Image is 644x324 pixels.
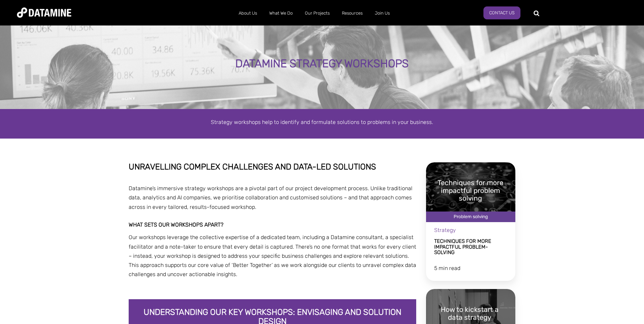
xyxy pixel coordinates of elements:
div: DATAMINE STRATEGY WORKSHOPS [73,58,571,70]
p: Strategy workshops help to identify and formulate solutions to problems in your business. [129,118,516,127]
a: What We Do [263,4,299,22]
img: Datamine [17,7,71,18]
span: Strategy [434,227,456,233]
a: Contact Us [483,6,520,19]
span: Unravelling complex challenges and data-led solutions [129,162,376,172]
a: About Us [233,4,263,22]
span: Our workshops leverage the collective expertise of a dedicated team, including a Datamine consult... [129,234,416,277]
h3: What sets our workshops apart? [129,222,417,228]
a: Join Us [369,4,396,22]
a: Our Projects [299,4,336,22]
span: Datamine’s immersive strategy workshops are a pivotal part of our project development process. Un... [129,185,412,210]
a: Resources [336,4,369,22]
